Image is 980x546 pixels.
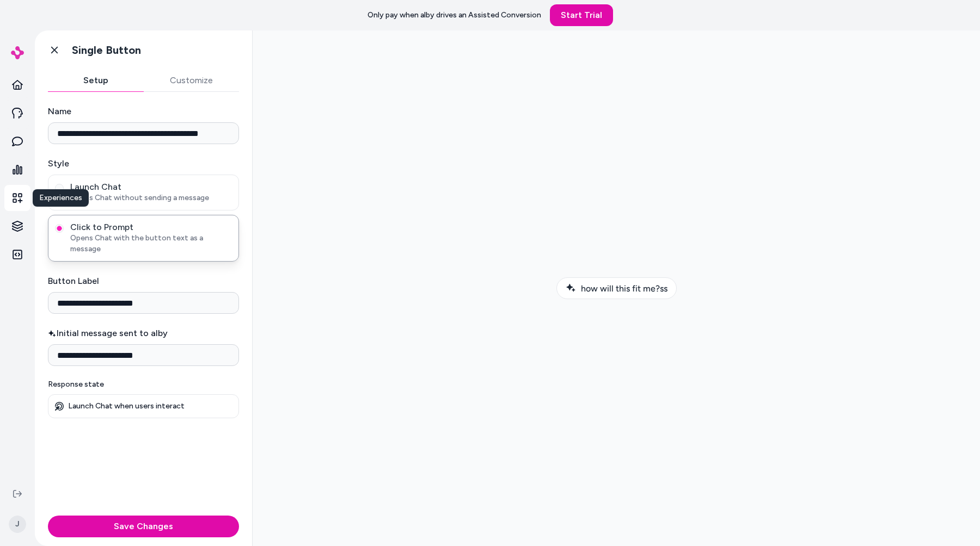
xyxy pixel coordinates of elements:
[9,516,26,533] span: J
[11,46,24,59] img: alby Logo
[55,184,64,193] button: Launch ChatOpens Chat without sending a message
[48,327,239,340] label: Initial message sent to alby
[68,401,185,411] p: Launch Chat when users interact
[367,10,541,21] p: Only pay when alby drives an Assisted Conversion
[48,275,239,288] label: Button Label
[70,182,232,193] span: Launch Chat
[70,222,232,233] span: Click to Prompt
[48,379,239,390] p: Response state
[55,224,64,233] button: Click to PromptOpens Chat with the button text as a message
[72,44,141,57] h1: Single Button
[70,233,232,255] span: Opens Chat with the button text as a message
[70,193,232,203] span: Opens Chat without sending a message
[7,507,28,542] button: J
[144,70,240,91] button: Customize
[550,4,613,26] a: Start Trial
[33,189,89,207] div: Experiences
[48,516,239,537] button: Save Changes
[48,105,239,118] label: Name
[48,157,239,170] label: Style
[48,70,144,91] button: Setup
